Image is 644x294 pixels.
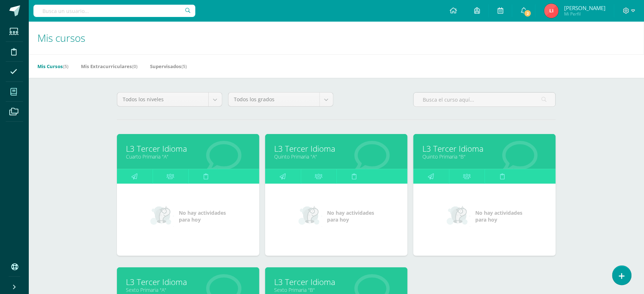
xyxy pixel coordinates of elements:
img: no_activities_small.png [447,205,471,227]
span: No hay actividades para hoy [179,209,226,223]
span: (5) [63,63,68,70]
a: L3 Tercer Idioma [126,276,250,288]
a: L3 Tercer Idioma [274,276,399,288]
a: L3 Tercer Idioma [126,143,250,154]
input: Busca un usuario... [33,5,195,17]
a: Mis Extracurriculares(0) [81,61,137,72]
a: Todos los niveles [117,93,222,106]
span: No hay actividades para hoy [327,209,375,223]
span: No hay actividades para hoy [476,209,523,223]
span: (5) [181,63,187,70]
input: Busca el curso aquí... [414,93,555,107]
a: Cuarto Primaria "A" [126,153,250,160]
a: Sexto Primaria "A" [126,286,250,293]
a: Sexto Primaria "B" [274,286,399,293]
a: Quinto Primaria "A" [274,153,399,160]
a: Quinto Primaria "B" [422,153,547,160]
img: no_activities_small.png [150,205,174,227]
span: Todos los grados [234,93,314,106]
span: 2 [524,9,532,17]
span: [PERSON_NAME] [564,4,606,12]
img: 01dd2756ea9e2b981645035e79ba90e3.png [544,4,559,18]
span: Mis cursos [37,31,85,45]
a: L3 Tercer Idioma [274,143,399,154]
a: Todos los grados [228,93,333,106]
span: Mi Perfil [564,11,606,17]
img: no_activities_small.png [299,205,322,227]
a: Mis Cursos(5) [37,61,68,72]
a: L3 Tercer Idioma [422,143,547,154]
span: Todos los niveles [123,93,203,106]
a: Supervisados(5) [150,61,187,72]
span: (0) [132,63,137,70]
